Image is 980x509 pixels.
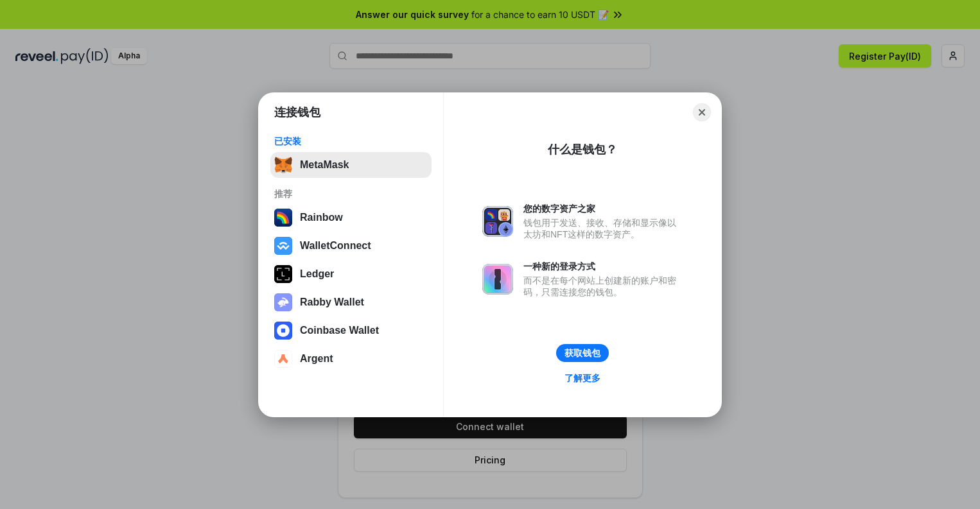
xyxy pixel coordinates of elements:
button: Close [693,103,711,121]
button: Rabby Wallet [270,289,432,315]
button: Coinbase Wallet [270,318,432,343]
div: Rainbow [300,212,343,223]
div: WalletConnect [300,240,371,252]
img: svg+xml,%3Csvg%20fill%3D%22none%22%20height%3D%2233%22%20viewBox%3D%220%200%2035%2033%22%20width%... [274,156,292,174]
div: 获取钱包 [564,347,600,359]
div: 您的数字资产之家 [523,203,683,214]
div: Rabby Wallet [300,297,364,308]
img: svg+xml,%3Csvg%20xmlns%3D%22http%3A%2F%2Fwww.w3.org%2F2000%2Fsvg%22%20fill%3D%22none%22%20viewBox... [274,293,292,311]
div: 一种新的登录方式 [523,261,683,272]
button: WalletConnect [270,233,432,259]
div: Argent [300,353,333,365]
div: MetaMask [300,159,349,171]
div: 钱包用于发送、接收、存储和显示像以太坊和NFT这样的数字资产。 [523,217,683,240]
div: 什么是钱包？ [548,142,617,157]
button: Argent [270,346,432,372]
img: svg+xml,%3Csvg%20width%3D%2228%22%20height%3D%2228%22%20viewBox%3D%220%200%2028%2028%22%20fill%3D... [274,237,292,255]
h1: 连接钱包 [274,105,320,120]
div: Coinbase Wallet [300,325,379,336]
button: Ledger [270,261,432,287]
div: 了解更多 [564,372,600,384]
a: 了解更多 [557,370,608,386]
button: 获取钱包 [556,344,609,362]
img: svg+xml,%3Csvg%20width%3D%2228%22%20height%3D%2228%22%20viewBox%3D%220%200%2028%2028%22%20fill%3D... [274,322,292,340]
img: svg+xml,%3Csvg%20width%3D%2228%22%20height%3D%2228%22%20viewBox%3D%220%200%2028%2028%22%20fill%3D... [274,350,292,368]
div: Ledger [300,268,334,280]
img: svg+xml,%3Csvg%20xmlns%3D%22http%3A%2F%2Fwww.w3.org%2F2000%2Fsvg%22%20width%3D%2228%22%20height%3... [274,265,292,283]
button: Rainbow [270,205,432,230]
img: svg+xml,%3Csvg%20xmlns%3D%22http%3A%2F%2Fwww.w3.org%2F2000%2Fsvg%22%20fill%3D%22none%22%20viewBox... [482,264,513,295]
div: 推荐 [274,188,428,200]
div: 而不是在每个网站上创建新的账户和密码，只需连接您的钱包。 [523,275,683,298]
img: svg+xml,%3Csvg%20width%3D%22120%22%20height%3D%22120%22%20viewBox%3D%220%200%20120%20120%22%20fil... [274,209,292,227]
button: MetaMask [270,152,432,178]
img: svg+xml,%3Csvg%20xmlns%3D%22http%3A%2F%2Fwww.w3.org%2F2000%2Fsvg%22%20fill%3D%22none%22%20viewBox... [482,206,513,237]
div: 已安装 [274,135,428,147]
